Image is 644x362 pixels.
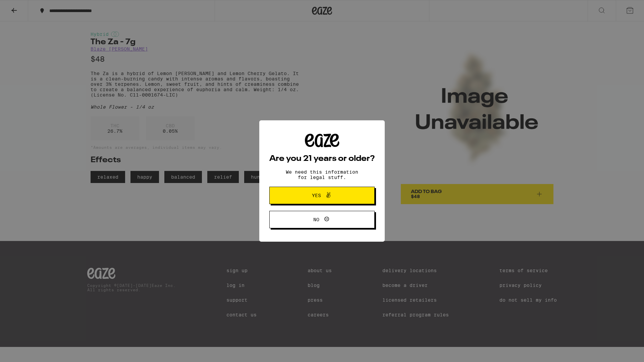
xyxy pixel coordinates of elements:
[312,193,321,198] span: Yes
[269,155,375,163] h2: Are you 21 years or older?
[280,169,364,180] p: We need this information for legal stuff.
[269,187,375,204] button: Yes
[313,217,319,222] span: No
[269,211,375,228] button: No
